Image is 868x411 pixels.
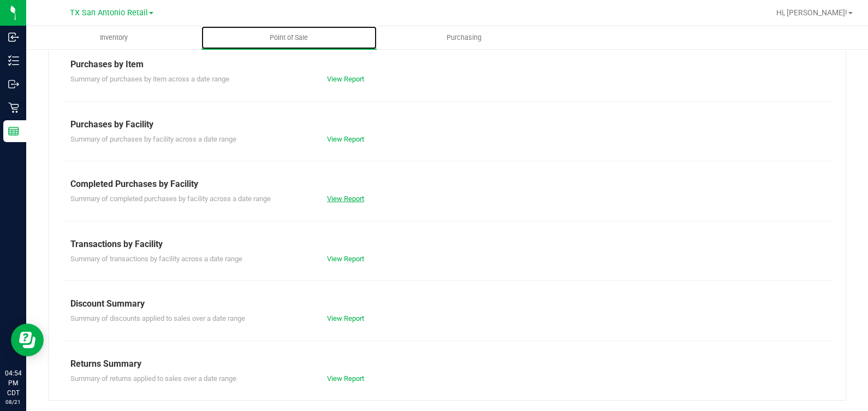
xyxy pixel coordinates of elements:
span: Summary of purchases by facility across a date range [70,135,236,143]
div: Discount Summary [70,297,824,310]
p: 08/21 [5,398,21,406]
span: Point of Sale [255,33,323,43]
div: Transactions by Facility [70,238,824,251]
a: View Report [327,75,364,83]
inline-svg: Reports [8,126,19,137]
span: Purchasing [432,33,496,43]
iframe: Resource center [11,324,44,356]
div: Purchases by Facility [70,118,824,131]
a: View Report [327,374,364,383]
a: Purchasing [377,26,552,49]
span: Inventory [85,33,142,43]
inline-svg: Inventory [8,55,19,66]
span: Summary of transactions by facility across a date range [70,255,242,263]
div: Completed Purchases by Facility [70,178,824,191]
span: TX San Antonio Retail [70,8,148,17]
span: Summary of returns applied to sales over a date range [70,374,236,383]
a: Inventory [26,26,201,49]
span: Summary of completed purchases by facility across a date range [70,195,271,203]
inline-svg: Outbound [8,79,19,90]
a: View Report [327,195,364,203]
span: Hi, [PERSON_NAME]! [776,8,847,17]
span: Summary of purchases by item across a date range [70,75,229,83]
inline-svg: Retail [8,102,19,113]
a: View Report [327,255,364,263]
span: Summary of discounts applied to sales over a date range [70,314,245,322]
div: Returns Summary [70,357,824,371]
inline-svg: Inbound [8,32,19,43]
p: 04:54 PM CDT [5,368,21,398]
a: View Report [327,135,364,143]
div: Purchases by Item [70,58,824,71]
a: Point of Sale [201,26,377,49]
a: View Report [327,314,364,322]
